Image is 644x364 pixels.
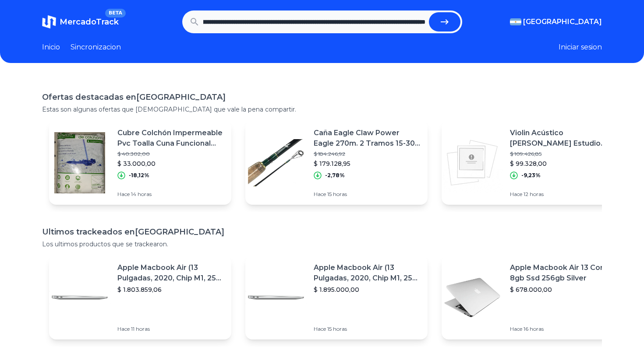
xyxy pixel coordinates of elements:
a: Featured imageViolin Acústico [PERSON_NAME] Estudio Antique 4/4 Tilo Arco$ 109.426,85$ 99.328,00-... [442,121,624,205]
img: MercadoTrack [42,15,56,29]
a: Featured imageApple Macbook Air 13 Core I5 8gb Ssd 256gb Silver$ 678.000,00Hace 16 horas [442,255,624,339]
p: Hace 16 horas [510,325,617,332]
p: Caña Eagle Claw Power Eagle 270m. 2 Tramos 15-30 L. Frontal [314,128,421,149]
a: MercadoTrackBETA [42,15,119,29]
a: Featured imageApple Macbook Air (13 Pulgadas, 2020, Chip M1, 256 Gb De Ssd, 8 Gb De Ram) - Plata$... [245,255,428,339]
h1: Ultimos trackeados en [GEOGRAPHIC_DATA] [42,226,602,238]
a: Sincronizacion [71,42,121,52]
p: $ 184.246,92 [314,150,421,157]
p: Hace 11 horas [117,325,224,332]
span: BETA [105,9,126,17]
span: [GEOGRAPHIC_DATA] [523,17,602,27]
img: Featured image [442,132,503,193]
p: $ 99.328,00 [510,159,617,168]
p: $ 109.426,85 [510,150,617,157]
img: Featured image [442,267,503,328]
a: Featured imageApple Macbook Air (13 Pulgadas, 2020, Chip M1, 256 Gb De Ssd, 8 Gb De Ram) - Plata$... [49,255,231,339]
p: $ 1.803.859,06 [117,285,224,294]
p: Hace 15 horas [314,191,421,198]
p: $ 40.302,00 [117,150,224,157]
h1: Ofertas destacadas en [GEOGRAPHIC_DATA] [42,91,602,103]
img: Featured image [245,132,307,193]
p: Apple Macbook Air 13 Core I5 8gb Ssd 256gb Silver [510,262,617,283]
p: Hace 15 horas [314,325,421,332]
p: $ 678.000,00 [510,285,617,294]
p: Apple Macbook Air (13 Pulgadas, 2020, Chip M1, 256 Gb De Ssd, 8 Gb De Ram) - Plata [314,262,421,283]
a: Featured imageCubre Colchón Impermeable Pvc Toalla Cuna Funcional 140 X 80$ 40.302,00$ 33.000,00-... [49,121,231,205]
p: Los ultimos productos que se trackearon. [42,240,602,248]
img: Featured image [245,267,307,328]
button: Iniciar sesion [559,42,602,52]
a: Featured imageCaña Eagle Claw Power Eagle 270m. 2 Tramos 15-30 L. Frontal$ 184.246,92$ 179.128,95... [245,121,428,205]
p: -2,78% [325,172,345,179]
img: Featured image [49,267,110,328]
a: Inicio [42,42,60,52]
p: Estas son algunas ofertas que [DEMOGRAPHIC_DATA] que vale la pena compartir. [42,105,602,114]
p: Cubre Colchón Impermeable Pvc Toalla Cuna Funcional 140 X 80 [117,128,224,149]
p: Hace 12 horas [510,191,617,198]
p: -9,23% [521,172,541,179]
span: MercadoTrack [60,17,119,27]
button: [GEOGRAPHIC_DATA] [510,17,602,27]
img: Featured image [49,132,110,193]
p: Apple Macbook Air (13 Pulgadas, 2020, Chip M1, 256 Gb De Ssd, 8 Gb De Ram) - Plata [117,262,224,283]
p: -18,12% [129,172,149,179]
p: $ 1.895.000,00 [314,285,421,294]
p: Hace 14 horas [117,191,224,198]
p: Violin Acústico [PERSON_NAME] Estudio Antique 4/4 Tilo Arco [510,128,617,149]
img: Argentina [510,18,521,25]
p: $ 33.000,00 [117,159,224,168]
p: $ 179.128,95 [314,159,421,168]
